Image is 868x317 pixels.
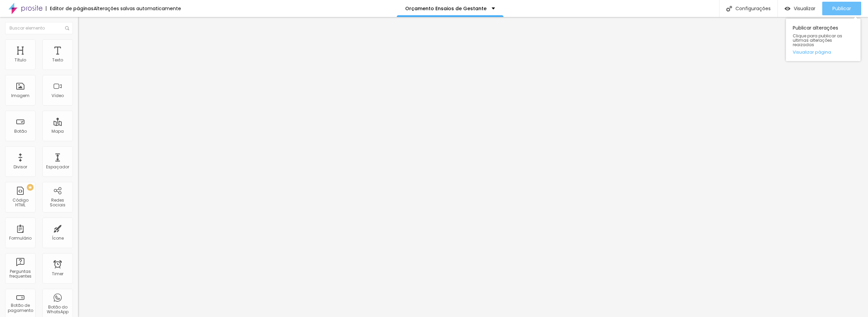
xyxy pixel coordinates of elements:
div: Perguntas frequentes [7,269,34,279]
div: Editor de páginas [46,6,94,11]
div: Redes Sociais [44,198,71,208]
div: Botão de pagamento [7,303,34,313]
img: Icone [726,6,732,12]
div: Vídeo [52,93,64,98]
button: Visualizar [778,2,822,15]
div: Espaçador [46,165,69,169]
span: Clique para publicar as ultimas alterações reaizadas [793,34,854,47]
div: Formulário [9,236,32,241]
img: view-1.svg [785,6,790,12]
div: Texto [52,58,63,62]
div: Ícone [52,236,64,241]
span: Publicar [832,6,851,11]
div: Botão do WhatsApp [44,305,71,315]
div: Publicar alterações [786,19,861,61]
div: Título [15,58,26,62]
img: Icone [65,26,69,30]
div: Imagem [11,93,29,98]
div: Timer [52,272,63,276]
div: Botão [14,129,27,134]
input: Buscar elemento [5,22,73,34]
span: Visualizar [794,6,815,11]
button: Publicar [822,2,861,15]
a: Visualizar página [793,50,854,54]
div: Mapa [52,129,64,134]
div: Divisor [14,165,27,169]
p: Orçamento Ensaios de Gestante [405,6,487,11]
div: Código HTML [7,198,34,208]
div: Alterações salvas automaticamente [94,6,181,11]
